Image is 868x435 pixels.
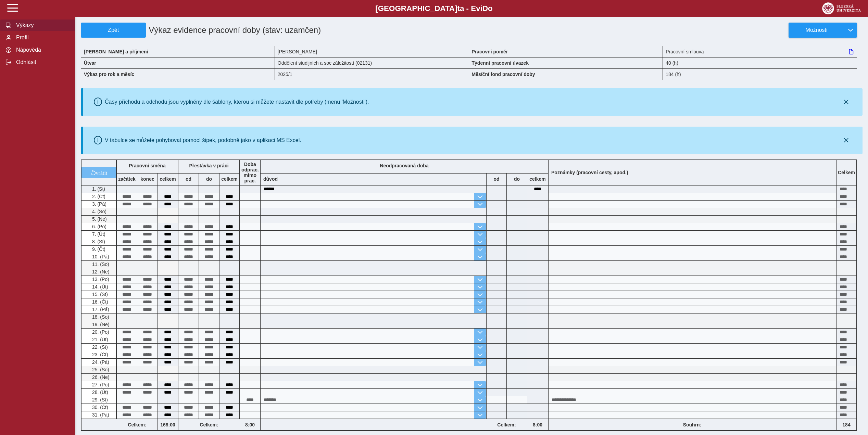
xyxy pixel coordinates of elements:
[117,422,158,427] b: Celkem:
[91,194,105,199] span: 2. (Čt)
[789,23,844,38] button: Možnosti
[91,389,108,395] span: 28. (Út)
[91,261,109,267] span: 11. (So)
[91,254,109,259] span: 10. (Pá)
[91,246,105,252] span: 9. (Čt)
[457,4,460,13] span: t
[129,163,165,168] b: Pracovní směna
[263,176,278,182] b: důvod
[91,382,109,387] span: 27. (Po)
[81,167,116,178] button: vrátit
[836,422,856,427] b: 184
[380,163,428,168] b: Neodpracovaná doba
[275,46,469,57] div: [PERSON_NAME]
[91,329,109,335] span: 20. (Po)
[105,99,369,105] div: Časy příchodu a odchodu jsou vyplněny dle šablony, kterou si můžete nastavit dle potřeby (menu 'M...
[91,307,109,312] span: 17. (Pá)
[482,4,488,13] span: D
[158,422,178,427] b: 168:00
[117,176,137,182] b: začátek
[14,47,70,53] span: Nápověda
[105,137,301,143] div: V tabulce se můžete pohybovat pomocí šipek, podobně jako v aplikaci MS Excel.
[178,176,199,182] b: od
[91,405,108,410] span: 30. (Čt)
[91,284,108,290] span: 14. (Út)
[84,27,143,33] span: Zpět
[84,49,148,54] b: [PERSON_NAME] a příjmení
[219,176,239,182] b: celkem
[91,299,108,305] span: 16. (Čt)
[527,422,548,427] b: 8:00
[663,57,857,68] div: 40 (h)
[14,35,70,41] span: Profil
[683,422,702,427] b: Souhrn:
[91,352,108,357] span: 23. (Čt)
[91,359,109,365] span: 24. (Pá)
[487,176,506,182] b: od
[91,231,105,237] span: 7. (Út)
[275,68,469,80] div: 2025/1
[21,4,847,13] b: [GEOGRAPHIC_DATA] a - Evi
[137,176,158,182] b: konec
[91,209,106,214] span: 4. (So)
[91,314,109,320] span: 18. (So)
[91,224,106,229] span: 6. (Po)
[14,22,70,28] span: Výkazy
[507,176,527,182] b: do
[189,163,228,168] b: Přestávka v práci
[91,269,110,274] span: 12. (Ne)
[240,422,260,427] b: 8:00
[91,322,110,327] span: 19. (Ne)
[472,60,529,66] b: Týdenní pracovní úvazek
[91,374,110,380] span: 26. (Ne)
[91,367,109,372] span: 25. (So)
[663,68,857,80] div: 184 (h)
[84,60,96,66] b: Útvar
[472,72,535,77] b: Měsíční fond pracovní doby
[91,412,109,418] span: 31. (Pá)
[486,422,527,427] b: Celkem:
[91,201,106,207] span: 3. (Pá)
[146,23,406,38] h1: Výkaz evidence pracovní doby (stav: uzamčen)
[241,162,259,183] b: Doba odprac. mimo prac.
[14,59,70,65] span: Odhlásit
[91,397,108,402] span: 29. (St)
[96,170,108,175] span: vrátit
[838,170,855,175] b: Celkem
[488,4,493,13] span: o
[794,27,839,33] span: Možnosti
[158,176,178,182] b: celkem
[549,170,631,175] b: Poznámky (pracovní cesty, apod.)
[527,176,548,182] b: celkem
[81,23,146,38] button: Zpět
[178,422,240,427] b: Celkem:
[91,344,108,350] span: 22. (St)
[91,239,105,244] span: 8. (St)
[84,72,134,77] b: Výkaz pro rok a měsíc
[199,176,219,182] b: do
[822,2,861,14] img: logo_web_su.png
[91,292,108,297] span: 15. (St)
[275,57,469,68] div: Oddělení studijních a soc záležitostí (02131)
[91,337,108,342] span: 21. (Út)
[91,216,107,222] span: 5. (Ne)
[91,186,105,192] span: 1. (St)
[472,49,508,54] b: Pracovní poměr
[663,46,857,57] div: Pracovní smlouva
[91,277,109,282] span: 13. (Po)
